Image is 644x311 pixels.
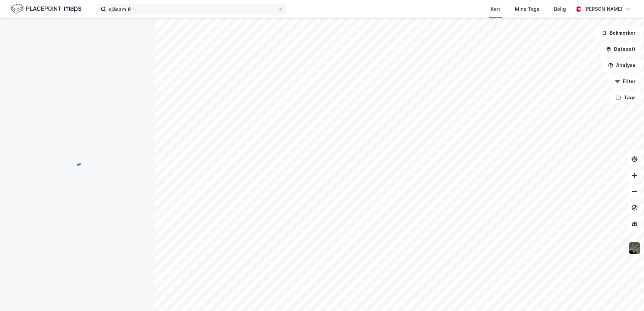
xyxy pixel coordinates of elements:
[554,5,566,13] div: Bolig
[628,242,641,254] img: 9k=
[610,279,644,311] div: Kontrollprogram for chat
[491,5,500,13] div: Kart
[72,155,83,166] img: spinner.a6d8c91a73a9ac5275cf975e30b51cfb.svg
[596,26,641,40] button: Bokmerker
[609,75,641,88] button: Filter
[515,5,539,13] div: Mine Tags
[11,3,82,15] img: logo.f888ab2527a4732fd821a326f86c7f29.svg
[106,4,278,14] input: Søk på adresse, matrikkel, gårdeiere, leietakere eller personer
[610,279,644,311] iframe: Chat Widget
[602,59,641,72] button: Analyse
[600,42,641,56] button: Datasett
[610,91,641,104] button: Tags
[584,5,622,13] div: [PERSON_NAME]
